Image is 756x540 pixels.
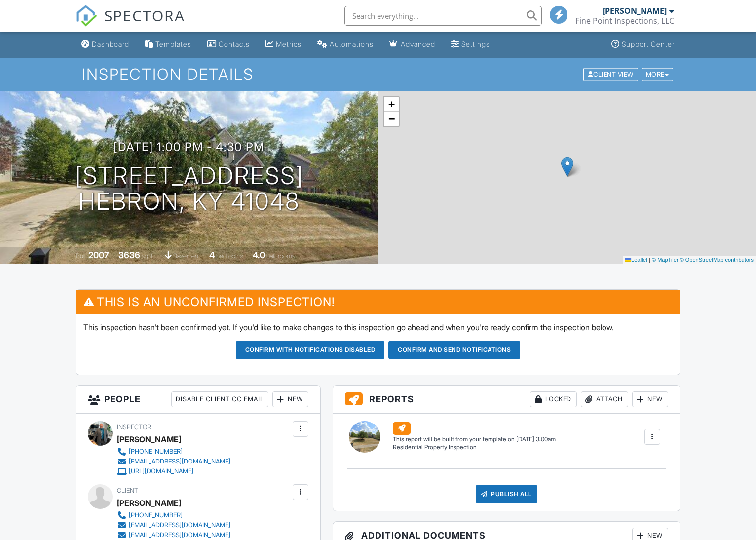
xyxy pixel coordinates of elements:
div: Metrics [276,40,302,48]
div: Templates [155,40,191,48]
h1: [STREET_ADDRESS] Hebron, KY 41048 [75,163,303,215]
div: Disable Client CC Email [171,391,268,407]
div: Residential Property Inspection [393,443,556,452]
a: [EMAIL_ADDRESS][DOMAIN_NAME] [117,530,230,540]
div: Fine Point Inspections, LLC [575,16,674,26]
a: Support Center [607,36,679,54]
button: Confirm and send notifications [388,341,520,359]
span: Built [76,252,87,260]
div: Attach [581,391,628,407]
a: Metrics [262,36,305,54]
a: [EMAIL_ADDRESS][DOMAIN_NAME] [117,520,230,530]
a: Zoom out [384,112,399,126]
span: bathrooms [266,252,295,260]
h3: People [76,386,320,414]
div: 4.0 [253,250,265,260]
div: Support Center [622,40,675,48]
div: Locked [530,391,577,407]
div: 4 [209,250,215,260]
p: This inspection hasn't been confirmed yet. If you'd like to make changes to this inspection go ah... [83,322,673,333]
span: Client [117,487,138,494]
a: Leaflet [625,257,647,263]
span: SPECTORA [104,5,185,26]
div: [PERSON_NAME] [117,496,181,510]
div: Dashboard [92,40,129,48]
div: [PHONE_NUMBER] [129,511,183,519]
a: Automations (Basic) [313,36,378,54]
a: Contacts [203,36,254,54]
a: [PHONE_NUMBER] [117,510,230,520]
div: This report will be built from your template on [DATE] 3:00am [393,435,556,443]
img: The Best Home Inspection Software - Spectora [76,5,97,27]
h3: Reports [333,386,680,414]
div: [PERSON_NAME] [603,6,667,16]
a: Zoom in [384,97,399,112]
div: [PERSON_NAME] [117,432,181,447]
div: [PHONE_NUMBER] [129,448,183,456]
a: Settings [447,36,494,54]
h3: [DATE] 1:00 pm - 4:30 pm [113,140,265,154]
h1: Inspection Details [82,66,674,83]
span: sq. ft. [142,252,155,260]
div: Contacts [219,40,250,48]
div: 2007 [88,250,109,260]
div: New [632,391,668,407]
h3: This is an Unconfirmed Inspection! [76,290,680,314]
span: − [388,113,395,125]
div: 3636 [118,250,140,260]
span: | [649,257,650,263]
div: Client View [583,68,638,81]
a: Dashboard [77,36,133,54]
a: [PHONE_NUMBER] [117,447,230,457]
div: Publish All [476,485,537,503]
span: + [388,98,395,110]
span: basement [173,252,200,260]
div: More [642,68,674,81]
div: [EMAIL_ADDRESS][DOMAIN_NAME] [129,531,230,539]
a: Advanced [385,36,439,54]
a: © MapTiler [652,257,679,263]
div: Advanced [401,40,435,48]
div: [URL][DOMAIN_NAME] [129,467,193,475]
a: Templates [141,36,195,54]
a: [EMAIL_ADDRESS][DOMAIN_NAME] [117,457,230,466]
img: Marker [561,157,573,177]
button: Confirm with notifications disabled [236,341,385,359]
div: [EMAIL_ADDRESS][DOMAIN_NAME] [129,521,230,529]
span: Inspector [117,424,151,431]
a: [URL][DOMAIN_NAME] [117,466,230,476]
div: [EMAIL_ADDRESS][DOMAIN_NAME] [129,458,230,465]
div: New [272,391,308,407]
a: Client View [582,70,641,77]
input: Search everything... [344,6,542,26]
div: Automations [330,40,374,48]
span: bedrooms [216,252,243,260]
div: Settings [461,40,490,48]
a: SPECTORA [76,13,185,34]
a: © OpenStreetMap contributors [680,257,754,263]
